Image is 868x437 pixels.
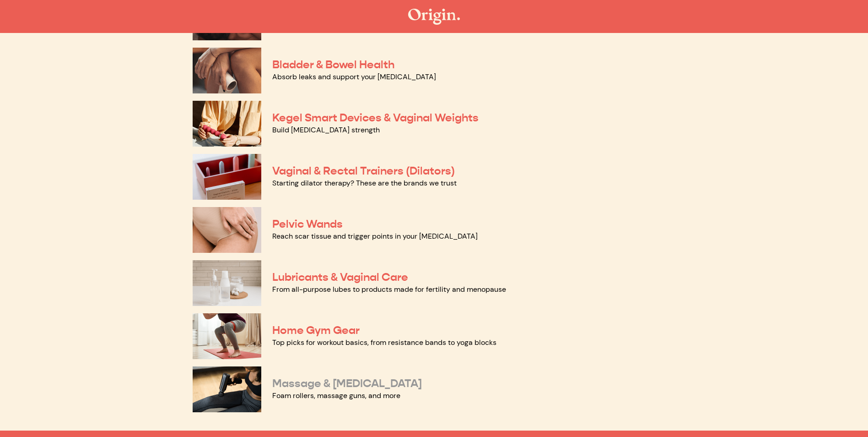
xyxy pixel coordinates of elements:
[272,391,400,400] a: Foam rollers, massage guns, and more
[272,111,479,125] a: Kegel Smart Devices & Vaginal Weights
[272,338,496,347] a: Top picks for workout basics, from resistance bands to yoga blocks
[272,284,506,294] a: From all-purpose lubes to products made for fertility and menopause
[272,231,478,241] a: Reach scar tissue and trigger points in your [MEDICAL_DATA]
[193,366,261,412] img: Massage & Myofascial Release
[272,178,457,188] a: Starting dilator therapy? These are the brands we trust
[193,313,261,359] img: Home Gym Gear
[193,154,261,200] img: Vaginal & Rectal Trainers (Dilators)
[272,217,343,231] a: Pelvic Wands
[193,48,261,93] img: Bladder & Bowel Health
[193,260,261,306] img: Lubricants & Vaginal Care
[272,377,422,390] a: Massage & [MEDICAL_DATA]
[272,270,408,284] a: Lubricants & Vaginal Care
[272,72,436,82] a: Absorb leaks and support your [MEDICAL_DATA]
[272,58,394,71] a: Bladder & Bowel Health
[272,323,360,337] a: Home Gym Gear
[272,125,380,135] a: Build [MEDICAL_DATA] strength
[193,101,261,147] img: Kegel Smart Devices & Vaginal Weights
[193,207,261,253] img: Pelvic Wands
[408,9,460,25] img: The Origin Shop
[272,164,455,178] a: Vaginal & Rectal Trainers (Dilators)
